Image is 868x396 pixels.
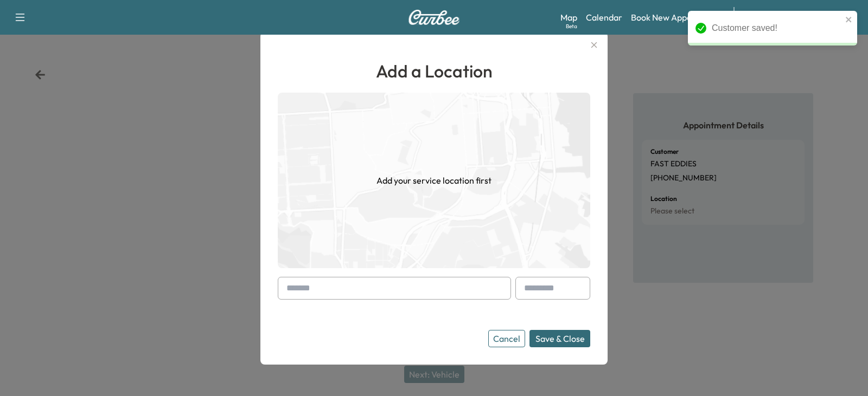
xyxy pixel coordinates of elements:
div: Beta [566,22,577,30]
a: Calendar [586,11,622,24]
div: Customer saved! [712,22,842,35]
a: MapBeta [560,11,577,24]
button: close [845,15,853,24]
button: Cancel [488,330,525,347]
h1: Add your service location first [376,174,492,187]
h1: Add a Location [278,58,590,84]
button: Save & Close [529,330,590,347]
a: Book New Appointment [631,11,723,24]
img: empty-map-CL6vilOE.png [278,93,590,268]
img: Curbee Logo [408,10,460,25]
